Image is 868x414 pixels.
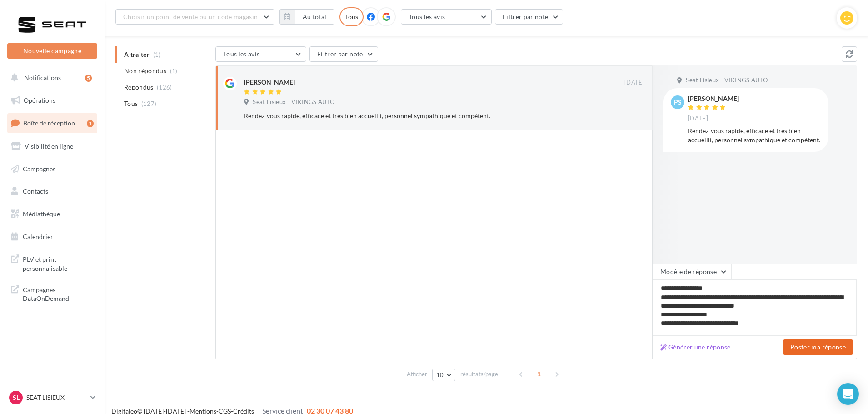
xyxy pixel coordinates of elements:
a: Opérations [5,91,99,110]
button: Tous les avis [215,46,306,62]
span: Répondus [124,83,154,92]
span: Non répondus [124,66,166,75]
div: Rendez-vous rapide, efficace et très bien accueilli, personnel sympathique et compétent. [244,111,585,120]
div: Rendez-vous rapide, efficace et très bien accueilli, personnel sympathique et compétent. [688,126,821,145]
a: PLV et print personnalisable [5,249,99,276]
span: [DATE] [624,79,644,87]
span: Tous [124,99,138,108]
div: [PERSON_NAME] [244,78,295,87]
span: Choisir un point de vente ou un code magasin [123,13,258,20]
button: Filtrer par note [309,46,378,62]
button: Modèle de réponse [653,264,732,279]
button: 10 [432,369,455,381]
div: 5 [85,75,92,82]
button: Au total [295,9,334,25]
span: Campagnes [23,165,55,172]
div: Open Intercom Messenger [837,383,859,405]
a: Boîte de réception1 [5,113,99,133]
button: Au total [279,9,334,25]
button: Choisir un point de vente ou un code magasin [115,9,274,25]
span: Contacts [23,187,48,195]
button: Filtrer par note [495,9,564,25]
button: Notifications 5 [5,68,95,87]
div: Tous [339,7,364,26]
a: Calendrier [5,227,99,246]
span: (127) [141,100,157,107]
span: (126) [157,84,172,91]
div: 1 [87,120,94,127]
a: Contacts [5,182,99,201]
button: Générer une réponse [657,342,734,353]
span: Campagnes DataOnDemand [23,284,94,303]
span: Tous les avis [223,50,260,58]
span: (1) [170,67,178,75]
button: Nouvelle campagne [7,43,97,59]
span: Tous les avis [409,13,445,20]
span: Seat Lisieux - VIKINGS AUTO [686,76,768,85]
a: Campagnes DataOnDemand [5,280,99,307]
span: Visibilité en ligne [25,142,73,150]
span: ps [674,98,682,107]
div: [PERSON_NAME] [688,95,739,102]
span: Afficher [407,370,427,379]
a: Médiathèque [5,205,99,224]
span: PLV et print personnalisable [23,253,94,273]
span: Boîte de réception [23,119,75,127]
a: Campagnes [5,160,99,179]
span: 1 [532,367,546,381]
span: 10 [436,371,444,379]
a: SL SEAT LISIEUX [7,389,97,406]
p: SEAT LISIEUX [26,393,87,402]
button: Poster ma réponse [783,339,853,355]
span: Seat Lisieux - VIKINGS AUTO [253,98,334,106]
span: Calendrier [23,233,53,240]
span: résultats/page [460,370,498,379]
span: Médiathèque [23,210,60,218]
a: Visibilité en ligne [5,137,99,156]
span: Notifications [24,74,61,81]
span: [DATE] [688,115,708,123]
span: SL [13,393,20,402]
button: Tous les avis [401,9,492,25]
span: Opérations [24,96,55,104]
